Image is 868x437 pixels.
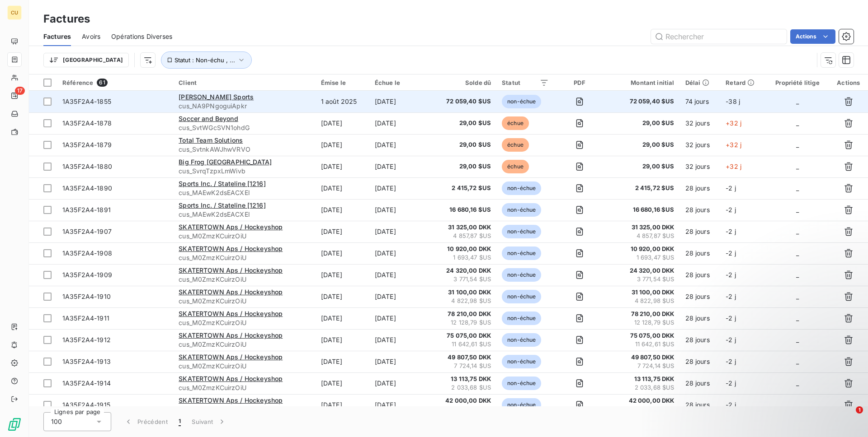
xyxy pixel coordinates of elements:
[680,372,721,394] td: 28 jours
[62,184,112,192] span: 1A35F2A4-1890
[687,349,868,413] iframe: Intercom notifications message
[316,351,369,372] td: [DATE]
[369,242,429,264] td: [DATE]
[179,288,283,296] span: SKATERTOWN Aps / Hockeyshop
[316,394,369,416] td: [DATE]
[186,412,232,431] button: Suivant
[610,79,675,86] div: Montant initial
[502,79,549,86] div: Statut
[369,286,429,307] td: [DATE]
[610,396,675,405] span: 42 000,00 DKK
[726,249,736,257] span: -2 j
[435,79,491,86] div: Solde dû
[502,203,541,217] span: non-échue
[502,398,541,412] span: non-échue
[179,232,310,241] span: cus_M0ZmzKCuirzOiU
[7,417,22,432] img: Logo LeanPay
[502,181,541,195] span: non-échue
[610,375,675,384] span: 13 113,75 DKK
[62,119,112,127] span: 1A35F2A4-1878
[375,79,424,86] div: Échue le
[179,340,310,349] span: cus_M0ZmzKCuirzOiU
[179,310,283,317] span: SKATERTOWN Aps / Hockeyshop
[179,353,283,361] span: SKATERTOWN Aps / Hockeyshop
[369,394,429,416] td: [DATE]
[502,138,529,152] span: échue
[43,32,71,41] span: Factures
[62,79,93,86] span: Référence
[179,188,310,197] span: cus_MAEwK2dsEACXEl
[610,140,675,149] span: 29,00 $US
[680,221,721,242] td: 28 jours
[179,253,310,262] span: cus_M0ZmzKCuirzOiU
[179,362,310,371] span: cus_M0ZmzKCuirzOiU
[179,158,272,166] span: Big Frog [GEOGRAPHIC_DATA]
[62,228,112,235] span: 1A35F2A4-1907
[161,51,252,69] button: Statut : Non-échu , ...
[369,177,429,199] td: [DATE]
[610,245,675,254] span: 10 920,00 DKK
[856,406,863,414] span: 1
[680,134,721,156] td: 32 jours
[369,264,429,286] td: [DATE]
[179,223,283,231] span: SKATERTOWN Aps / Hockeyshop
[369,91,429,112] td: [DATE]
[435,253,491,262] span: 1 693,47 $US
[435,184,491,193] span: 2 415,72 $US
[435,223,491,232] span: 31 325,00 DKK
[435,331,491,340] span: 75 075,00 DKK
[796,293,799,300] span: _
[62,249,112,257] span: 1A35F2A4-1908
[435,232,491,241] span: 4 857,87 $US
[369,351,429,372] td: [DATE]
[369,221,429,242] td: [DATE]
[369,307,429,329] td: [DATE]
[610,288,675,297] span: 31 100,00 DKK
[726,141,741,149] span: +32 j
[790,29,835,44] button: Actions
[175,56,235,64] span: Statut : Non-échu , ...
[435,396,491,405] span: 42 000,00 DKK
[680,156,721,177] td: 32 jours
[179,102,310,111] span: cus_NA9PNgoguiApkr
[179,210,310,219] span: cus_MAEwK2dsEACXEl
[43,11,90,27] h3: Factures
[796,119,799,127] span: _
[726,163,741,170] span: +32 j
[435,205,491,214] span: 16 680,16 $US
[680,307,721,329] td: 28 jours
[62,206,111,214] span: 1A35F2A4-1891
[179,167,310,176] span: cus_SvrqTzpxLmWivb
[502,290,541,303] span: non-échue
[502,268,541,282] span: non-échue
[610,340,675,349] span: 11 642,61 $US
[179,145,310,154] span: cus_SvtnkAWJhwVRVO
[726,336,736,344] span: -2 j
[610,266,675,275] span: 24 320,00 DKK
[316,329,369,351] td: [DATE]
[435,353,491,362] span: 49 807,50 DKK
[179,79,310,86] div: Client
[726,293,736,300] span: -2 j
[111,32,172,41] span: Opérations Diverses
[7,5,22,20] div: CU
[435,310,491,319] span: 78 210,00 DKK
[435,245,491,254] span: 10 920,00 DKK
[610,205,675,214] span: 16 680,16 $US
[435,97,491,106] span: 72 059,40 $US
[62,379,111,387] span: 1A35F2A4-1914
[179,266,283,274] span: SKATERTOWN Aps / Hockeyshop
[502,225,541,238] span: non-échue
[796,98,799,105] span: _
[796,336,799,344] span: _
[179,375,283,382] span: SKATERTOWN Aps / Hockeyshop
[796,249,799,257] span: _
[502,377,541,390] span: non-échue
[502,246,541,260] span: non-échue
[835,79,863,86] div: Actions
[680,91,721,112] td: 74 jours
[15,87,25,95] span: 17
[610,405,675,414] span: 6 513,35 $US
[97,79,107,87] span: 61
[680,242,721,264] td: 28 jours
